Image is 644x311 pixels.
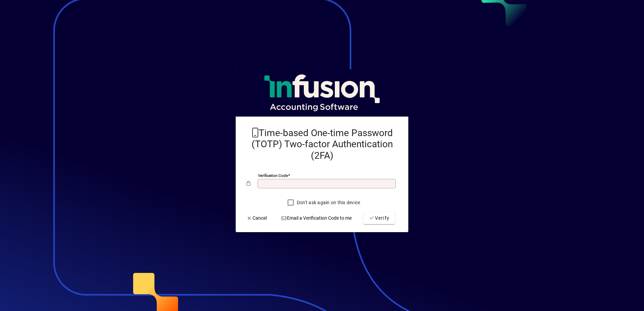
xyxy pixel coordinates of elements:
label: Don't ask again on this device [295,199,360,206]
h2: Time-based One-time Password (TOTP) Two-factor Authentication (2FA) [246,127,398,161]
button: Cancel [244,212,269,224]
button: Email a Verification Code to me [279,212,355,224]
span: Verify [369,215,389,222]
span: Cancel [246,215,267,222]
span: Email a Verification Code to me [281,215,352,222]
button: Verify [363,212,395,224]
mat-label: Verification code [258,173,288,178]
